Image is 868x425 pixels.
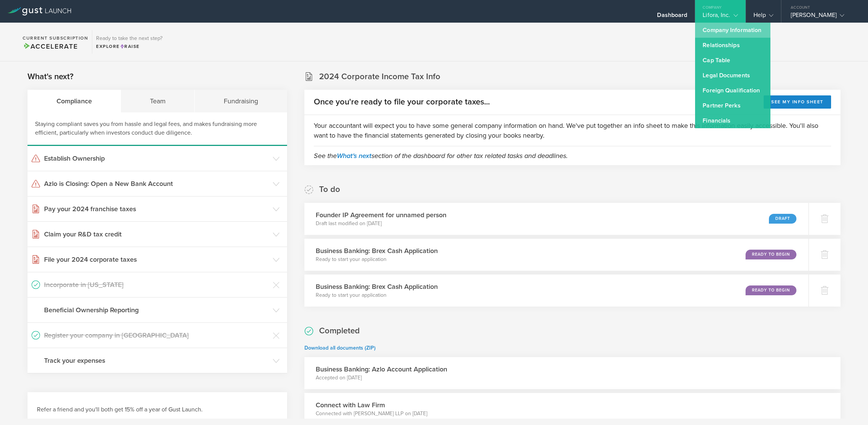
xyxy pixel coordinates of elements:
h3: Founder IP Agreement for unnamed person [316,210,446,220]
h3: Business Banking: Azlo Account Application [316,364,447,374]
h3: Track your expenses [44,356,269,365]
h3: Ready to take the next step? [96,36,162,41]
p: Ready to start your application [316,292,438,299]
h3: Refer a friend and you'll both get 15% off a year of Gust Launch. [37,405,278,414]
span: Accelerate [23,42,78,51]
div: [PERSON_NAME] [791,11,855,23]
h2: What's next? [28,71,73,82]
p: Your accountant will expect you to have some general company information on hand. We've put toget... [314,121,831,140]
h2: Once you're ready to file your corporate taxes... [314,97,490,107]
h2: Current Subscription [23,36,88,40]
h3: Register your company in [GEOGRAPHIC_DATA] [44,330,269,340]
h3: Beneficial Ownership Reporting [44,305,269,315]
a: Download all documents (ZIP) [304,345,376,351]
em: See the section of the dashboard for other tax related tasks and deadlines. [314,152,568,160]
div: Business Banking: Brex Cash ApplicationReady to start your applicationReady to Begin [304,239,808,271]
h3: Establish Ownership [44,153,269,163]
div: Draft [769,214,796,224]
div: Compliance [28,90,121,112]
p: Connected with [PERSON_NAME] LLP on [DATE] [316,410,427,417]
h2: 2024 Corporate Income Tax Info [319,71,440,82]
p: Accepted on [DATE] [316,374,447,382]
div: Ready to take the next step?ExploreRaise [92,30,166,54]
div: Staying compliant saves you from hassle and legal fees, and makes fundraising more efficient, par... [28,112,287,146]
iframe: Chat Widget [830,389,868,425]
button: See my info sheet [764,95,831,109]
h3: Azlo is Closing: Open a New Bank Account [44,179,269,189]
div: Ready to Begin [746,285,796,295]
h3: Pay your 2024 franchise taxes [44,204,269,214]
h3: Business Banking: Brex Cash Application [316,246,438,256]
div: Lifora, Inc. [703,11,738,23]
div: Help [753,11,773,23]
div: Fundraising [195,90,287,112]
h3: File your 2024 corporate taxes [44,255,269,264]
div: Team [121,90,195,112]
h2: Completed [319,325,360,336]
h3: Connect with Law Firm [316,400,427,410]
h2: To do [319,184,340,195]
p: Draft last modified on [DATE] [316,220,446,227]
span: Raise [120,44,140,49]
h3: Business Banking: Brex Cash Application [316,282,438,292]
h3: Claim your R&D tax credit [44,229,269,239]
div: Ready to Begin [746,250,796,259]
p: Ready to start your application [316,256,438,263]
div: Business Banking: Brex Cash ApplicationReady to start your applicationReady to Begin [304,275,808,307]
div: Dashboard [657,11,687,23]
h3: Incorporate in [US_STATE] [44,280,269,290]
div: Explore [96,43,162,50]
a: What's next [337,152,371,160]
div: Founder IP Agreement for unnamed personDraft last modified on [DATE]Draft [304,203,808,235]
